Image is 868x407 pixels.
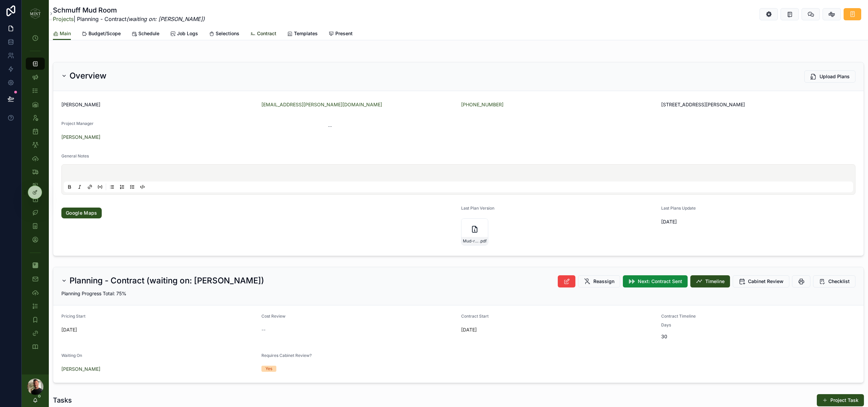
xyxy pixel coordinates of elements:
span: Cabinet Review [748,278,784,285]
span: Pricing Start [61,314,85,319]
a: Google Maps [61,208,102,218]
a: Schedule [132,27,159,41]
span: Contract Start [461,314,489,319]
a: Contract [250,27,276,41]
span: Mud-room-1 [463,238,479,244]
span: Job Logs [177,30,198,37]
a: Projects [53,16,74,22]
span: Checklist [828,278,850,285]
span: Present [335,30,353,37]
span: Schedule [138,30,159,37]
span: Contract [257,30,276,37]
span: General Notes [61,153,89,158]
span: 30 [661,333,856,340]
a: Templates [287,27,318,41]
a: [PERSON_NAME] [61,134,100,141]
p: [DATE] [461,326,477,333]
img: App logo [30,8,41,19]
span: Last Plans Update [661,206,696,211]
button: Next: Contract Sent [623,275,688,287]
h2: Planning - Contract (waiting on: [PERSON_NAME]) [70,275,264,286]
span: Timeline [705,278,725,285]
span: Budget/Scope [88,30,121,37]
a: [PERSON_NAME] [61,366,100,372]
span: -- [261,326,265,333]
button: Project Task [817,394,864,406]
span: Next: Contract Sent [638,278,682,285]
p: [DATE] [61,326,77,333]
a: Main [53,27,71,40]
h1: Schmuff Mud Room [53,5,205,15]
span: Upload Plans [820,73,850,80]
span: Main [60,30,71,37]
a: Present [329,27,353,41]
span: [PERSON_NAME] [61,101,256,108]
span: -- [328,123,332,130]
a: Job Logs [170,27,198,41]
span: Waiting On [61,353,82,358]
span: Planning Progress Total: 75% [61,291,126,296]
a: [EMAIL_ADDRESS][PERSON_NAME][DOMAIN_NAME] [261,101,382,108]
span: .pdf [479,238,487,244]
span: Days [661,322,671,328]
span: Templates [294,30,318,37]
span: | Planning - Contract [53,15,205,23]
span: Requires Cabinet Review? [261,353,312,358]
button: Timeline [690,275,730,287]
span: Reassign [593,278,614,285]
button: Checklist [813,275,855,287]
button: Upload Plans [804,70,855,83]
button: Reassign [578,275,620,287]
span: Last Plan Version [461,206,494,211]
span: Selections [216,30,239,37]
em: (waiting on: [PERSON_NAME]) [126,16,205,22]
div: scrollable content [22,27,49,362]
span: Project Manager [61,121,94,126]
a: Selections [209,27,239,41]
h1: Tasks [53,395,72,405]
h2: Overview [70,70,106,81]
span: Cost Review [261,314,285,319]
button: Cabinet Review [733,275,789,287]
div: Yes [265,366,272,372]
a: Budget/Scope [82,27,121,41]
a: [PHONE_NUMBER] [461,101,504,108]
span: [STREET_ADDRESS][PERSON_NAME] [661,101,856,108]
span: Contract Timeline [661,314,696,319]
span: [DATE] [661,218,856,225]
